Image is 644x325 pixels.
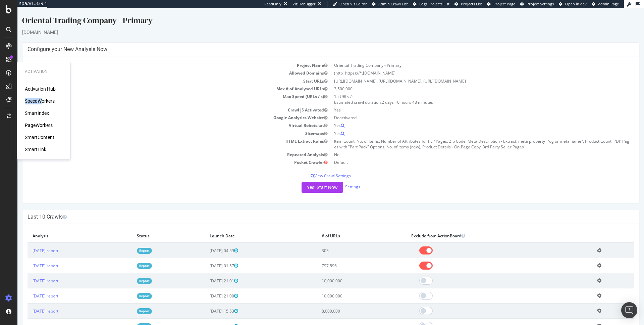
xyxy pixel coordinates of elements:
span: [DATE] 21:01 [192,315,221,321]
h4: Configure your New Analysis Now! [10,38,616,45]
a: SmartContent [25,134,54,141]
a: Projects List [454,1,482,7]
th: Exclude from ActionBoard [389,221,575,235]
a: [DATE] report [15,300,41,306]
td: Virtual Robots.txt [10,113,313,121]
td: Google Analytics Website [10,106,313,113]
th: Launch Date [187,221,299,235]
a: Settings [328,176,343,182]
td: 15 URLs / s Estimated crawl duration: [313,85,616,98]
div: ReadOnly: [264,1,282,7]
td: Item Count, No. of Items, Number of Attributes for PLP Pages, Zip Code, Meta Description - Extrac... [313,129,616,143]
td: Allowed Domains [10,61,313,69]
a: Report [119,300,135,306]
a: Project Page [487,1,515,7]
span: [DATE] 15:53 [192,300,221,306]
a: Report [119,285,135,291]
span: [DATE] 21:01 [192,270,221,276]
a: Open in dev [559,1,587,7]
a: SmartIndex [25,110,49,117]
div: Viz Debugger: [292,1,317,7]
a: [DATE] report [15,255,41,261]
button: Yes! Start Now [284,174,326,185]
th: Status [114,221,187,235]
td: Default [313,150,616,158]
td: Start URLs [10,69,313,77]
span: Admin Crawl List [378,1,408,6]
a: [DATE] report [15,285,41,291]
a: Report [119,255,135,261]
a: Report [119,270,135,276]
div: Oriental Trading Company - Primary [5,7,622,21]
div: [DOMAIN_NAME] [5,21,622,28]
span: Open Viz Editor [339,1,367,6]
a: SpeedWorkers [25,98,55,104]
a: Open Viz Editor [333,1,367,7]
th: Analysis [10,221,114,235]
a: Admin Crawl List [372,1,408,7]
span: Open in dev [565,1,587,6]
td: Project Name [10,53,313,61]
td: No [313,143,616,150]
span: [DATE] 01:57 [192,255,221,261]
td: Yes [313,98,616,106]
a: PageWorkers [25,122,53,129]
div: Activation [25,69,62,75]
span: Logs Projects List [419,1,449,6]
td: Max Speed (URLs / s) [10,85,313,98]
td: Crawl JS Activated [10,98,313,106]
span: Admin Page [598,1,619,6]
td: Yes [313,113,616,121]
td: [URL][DOMAIN_NAME], [URL][DOMAIN_NAME], [URL][DOMAIN_NAME] [313,69,616,77]
td: 10,000,000 [299,265,389,280]
div: Open Intercom Messenger [621,302,637,318]
td: Repeated Analysis [10,143,313,150]
td: 303 [299,235,389,250]
a: [DATE] report [15,240,41,245]
a: Report [119,240,135,245]
a: Admin Page [592,1,619,7]
td: Pocket Crawler [10,150,313,158]
td: (http|https)://*.[DOMAIN_NAME] [313,61,616,69]
td: 797,596 [299,250,389,265]
td: 8,000,000 [299,295,389,311]
span: [DATE] 21:00 [192,285,221,291]
td: Sitemaps [10,122,313,129]
td: Max # of Analysed URLs [10,77,313,85]
p: View Crawl Settings [10,165,616,171]
span: Projects List [461,1,482,6]
a: Project Settings [520,1,554,7]
span: 2 days 16 hours 48 minutes [364,91,416,97]
a: [DATE] report [15,315,41,321]
a: SmartLink [25,146,46,153]
th: # of URLs [299,221,389,235]
td: Oriental Trading Company - Primary [313,53,616,61]
a: Logs Projects List [413,1,449,7]
span: [DATE] 04:59 [192,240,221,245]
h4: Last 10 Crawls [10,205,616,212]
a: Activation Hub [25,86,56,92]
span: Project Page [493,1,515,6]
td: Yes [313,122,616,129]
td: Deactivated [313,106,616,113]
td: 10,000,000 [299,280,389,295]
span: Project Settings [527,1,554,6]
td: 3,500,000 [313,77,616,85]
a: Report [119,315,135,321]
td: HTML Extract Rules [10,129,313,143]
a: [DATE] report [15,270,41,276]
